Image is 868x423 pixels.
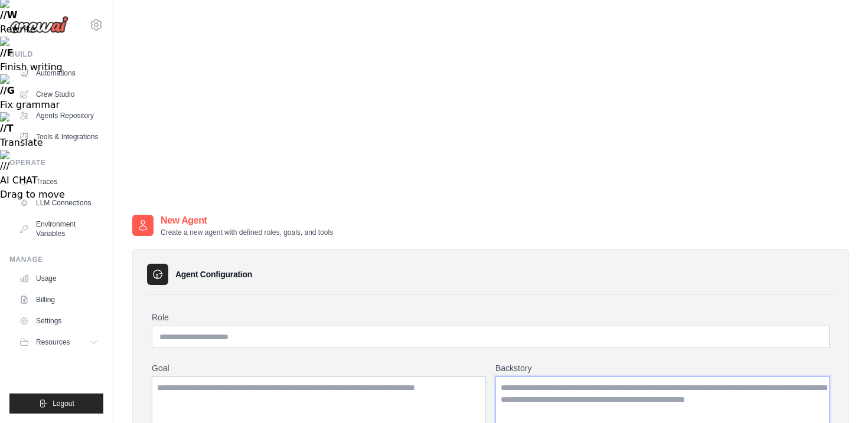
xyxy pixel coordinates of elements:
[161,228,333,237] p: Create a new agent with defined roles, goals, and tools
[495,362,830,374] label: Backstory
[14,311,103,330] a: Settings
[152,311,830,323] label: Role
[9,394,103,414] button: Logout
[36,337,70,347] span: Resources
[14,194,103,212] a: LLM Connections
[14,269,103,288] a: Usage
[14,333,103,352] button: Resources
[53,399,74,408] span: Logout
[9,255,103,264] div: Manage
[14,215,103,243] a: Environment Variables
[152,362,486,374] label: Goal
[175,268,252,280] h3: Agent Configuration
[161,214,333,228] h2: New Agent
[14,290,103,309] a: Billing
